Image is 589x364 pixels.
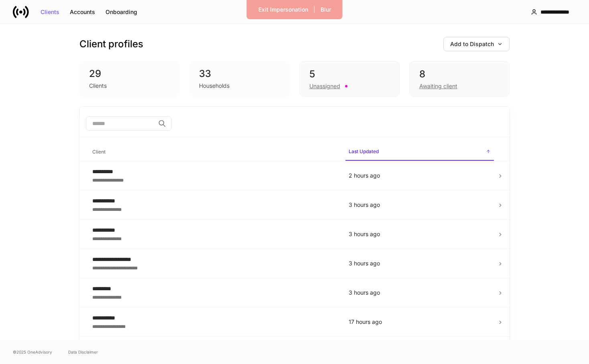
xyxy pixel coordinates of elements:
div: Clients [89,82,107,90]
div: Add to Dispatch [450,41,503,47]
button: Clients [35,6,65,18]
h6: Last Updated [349,148,379,155]
p: 17 hours ago [349,318,491,326]
div: Clients [41,9,59,15]
div: Onboarding [106,9,137,15]
div: 8Awaiting client [409,61,510,97]
button: Add to Dispatch [443,37,510,51]
div: Exit Impersonation [258,7,308,12]
div: Households [199,82,230,90]
h3: Client profiles [79,38,143,51]
h6: Client [92,148,106,156]
div: 5Unassigned [299,61,400,97]
div: Unassigned [309,82,340,90]
div: 5 [309,68,390,81]
div: 33 [199,67,280,80]
p: 3 hours ago [349,259,491,267]
p: 3 hours ago [349,230,491,238]
p: 2 hours ago [349,172,491,180]
button: Blur [315,3,336,16]
p: 3 hours ago [349,201,491,209]
button: Accounts [65,6,100,18]
div: Awaiting client [419,82,457,90]
button: Exit Impersonation [253,3,313,16]
div: Accounts [70,9,95,15]
button: Onboarding [100,6,142,18]
p: 3 hours ago [349,289,491,297]
a: Data Disclaimer [68,349,98,355]
span: Client [89,144,339,160]
span: © 2025 OneAdvisory [13,349,52,355]
div: 29 [89,67,170,80]
span: Last Updated [345,144,494,161]
div: Blur [321,7,331,12]
div: 8 [419,68,500,81]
